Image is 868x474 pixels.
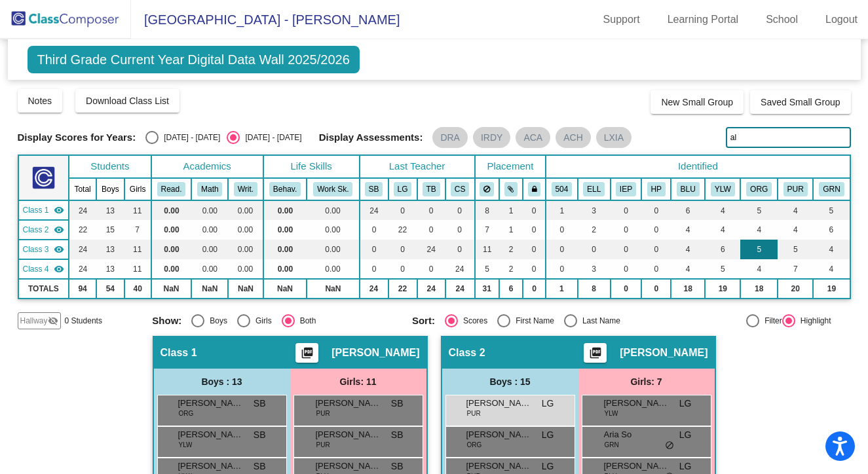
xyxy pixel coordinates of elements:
[263,220,307,240] td: 0.00
[546,220,577,240] td: 0
[641,200,671,220] td: 0
[445,279,475,299] td: 24
[307,279,359,299] td: NaN
[178,428,244,441] span: [PERSON_NAME]
[813,259,850,279] td: 4
[18,132,136,143] span: Display Scores for Years:
[546,279,577,299] td: 1
[269,182,301,196] button: Behav.
[611,200,642,220] td: 0
[679,460,692,473] span: LG
[578,220,611,240] td: 2
[151,200,192,220] td: 0.00
[307,240,359,259] td: 0.00
[417,220,445,240] td: 0
[499,220,523,240] td: 1
[451,182,469,196] button: CS
[178,460,244,473] span: [PERSON_NAME]
[18,240,69,259] td: Tassia Babalis - No Class Name
[813,178,850,200] th: Green Team
[813,240,850,259] td: 4
[290,369,426,395] div: Girls: 11
[178,397,244,410] span: [PERSON_NAME]
[160,346,197,359] span: Class 1
[578,259,611,279] td: 3
[604,460,670,473] span: [PERSON_NAME]
[69,259,96,279] td: 24
[819,182,844,196] button: GRN
[475,200,499,220] td: 8
[605,409,618,418] span: YLW
[254,428,266,442] span: SB
[191,279,228,299] td: NaN
[442,369,578,395] div: Boys : 15
[499,200,523,220] td: 1
[388,220,417,240] td: 22
[705,200,740,220] td: 4
[546,200,577,220] td: 1
[778,279,813,299] td: 20
[86,96,169,106] span: Download Class List
[584,343,607,363] button: Print Students Details
[445,178,475,200] th: Colleen St. Denis
[250,315,272,327] div: Girls
[316,460,381,473] span: [PERSON_NAME]
[179,409,194,418] span: ORG
[18,89,63,113] button: Notes
[391,460,404,473] span: SB
[759,315,782,327] div: Filter
[360,259,388,279] td: 0
[417,178,445,200] th: Tassia Babalis
[96,240,124,259] td: 13
[475,259,499,279] td: 5
[131,9,400,30] span: [GEOGRAPHIC_DATA] - [PERSON_NAME]
[54,205,64,215] mat-icon: visibility
[740,279,778,299] td: 18
[228,240,263,259] td: 0.00
[542,460,554,473] span: LG
[740,220,778,240] td: 4
[360,240,388,259] td: 0
[671,240,705,259] td: 4
[466,428,532,441] span: [PERSON_NAME]
[578,240,611,259] td: 0
[778,178,813,200] th: Purple Team
[154,369,290,395] div: Boys : 13
[815,9,868,30] a: Logout
[466,460,532,473] span: [PERSON_NAME]
[499,259,523,279] td: 2
[620,346,708,359] span: [PERSON_NAME]
[228,259,263,279] td: 0.00
[20,315,48,327] span: Hallway
[616,182,636,196] button: IEP
[578,369,715,395] div: Girls: 7
[647,182,666,196] button: HP
[191,220,228,240] td: 0.00
[705,259,740,279] td: 5
[69,178,96,200] th: Total
[316,397,381,410] span: [PERSON_NAME]
[191,200,228,220] td: 0.00
[96,259,124,279] td: 13
[671,178,705,200] th: Blue Team
[263,259,307,279] td: 0.00
[671,279,705,299] td: 18
[641,178,671,200] th: Health Plan
[69,279,96,299] td: 94
[740,240,778,259] td: 5
[157,182,186,196] button: Read.
[778,259,813,279] td: 7
[69,220,96,240] td: 22
[679,428,692,442] span: LG
[588,346,603,365] mat-icon: picture_as_pdf
[18,279,69,299] td: TOTALS
[705,220,740,240] td: 4
[740,178,778,200] th: Orange Team
[412,314,662,327] mat-radio-group: Select an option
[740,259,778,279] td: 4
[18,200,69,220] td: Serena Brar - No Class Name
[391,397,404,410] span: SB
[124,220,151,240] td: 7
[611,279,642,299] td: 0
[23,244,49,255] span: Class 3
